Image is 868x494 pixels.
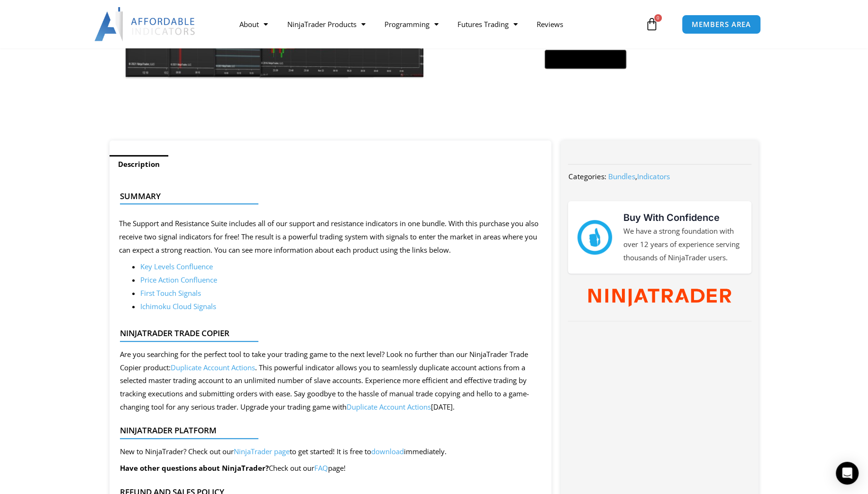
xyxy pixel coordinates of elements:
a: First Touch Signals [140,288,201,298]
p: Check out our page! [120,462,447,475]
img: NinjaTrader Wordmark color RGB | Affordable Indicators – NinjaTrader [588,289,731,307]
p: We have a strong foundation with over 12 years of experience serving thousands of NinjaTrader users. [623,225,742,265]
img: mark thumbs good 43913 | Affordable Indicators – NinjaTrader [577,220,612,254]
a: Ichimoku Cloud Signals [140,302,216,311]
a: Bundles [608,172,635,181]
p: New to NinjaTrader? Check out our to get started! It is free to immediately. [120,445,447,458]
h4: Summary [120,192,534,201]
a: Price Action Confluence [140,275,217,284]
iframe: PayPal Message 1 [463,75,740,83]
button: Buy with GPay [545,50,626,69]
a: Programming [375,13,448,35]
div: Are you searching for the perfect tool to take your trading game to the next level? Look no furth... [120,348,534,414]
h4: NinjaTrader Platform [120,426,534,435]
h4: NinjaTrader Trade Copier [120,329,534,338]
span: 0 [654,14,662,22]
a: About [230,13,277,35]
a: Key Levels Confluence [140,262,213,271]
span: Categories: [568,172,606,181]
a: MEMBERS AREA [682,15,761,34]
a: FAQ [314,463,328,473]
h3: Buy With Confidence [623,210,742,225]
a: Reviews [527,13,572,35]
a: Indicators [637,172,669,181]
a: NinjaTrader page [234,447,290,456]
span: MEMBERS AREA [692,21,751,28]
span: , [608,172,669,181]
img: LogoAI | Affordable Indicators – NinjaTrader [94,7,196,41]
p: The Support and Resistance Suite includes all of our support and resistance indicators in one bun... [119,217,542,257]
a: NinjaTrader Products [277,13,375,35]
a: 0 [631,10,673,38]
a: Duplicate Account Actions [171,363,255,372]
a: download [371,447,404,456]
b: Have other questions about NinjaTrader? [120,463,269,473]
nav: Menu [230,13,642,35]
a: Duplicate Account Actions [347,402,431,412]
div: Open Intercom Messenger [836,462,859,485]
a: Description [110,155,168,174]
a: Futures Trading [448,13,527,35]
